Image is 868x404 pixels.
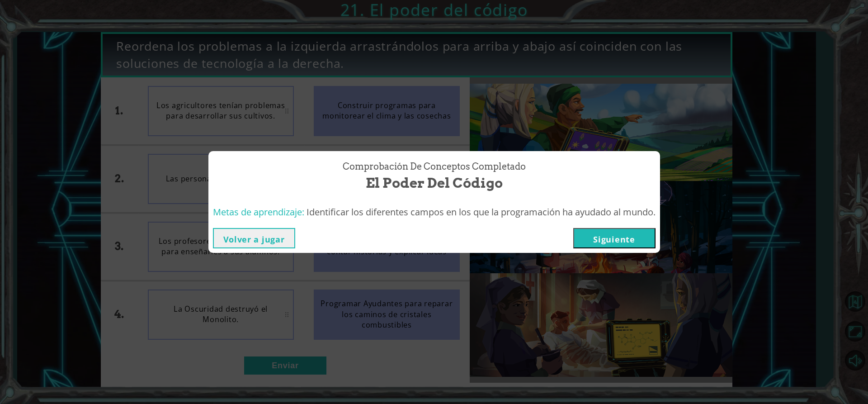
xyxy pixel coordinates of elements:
span: Identificar los diferentes campos en los que la programación ha ayudado al mundo. [307,206,656,218]
button: Siguiente [573,228,656,248]
span: El poder del código [366,173,503,193]
span: Metas de aprendizaje: [213,206,304,218]
button: Volver a jugar [213,228,295,248]
span: Comprobación de conceptos Completado [343,160,526,173]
